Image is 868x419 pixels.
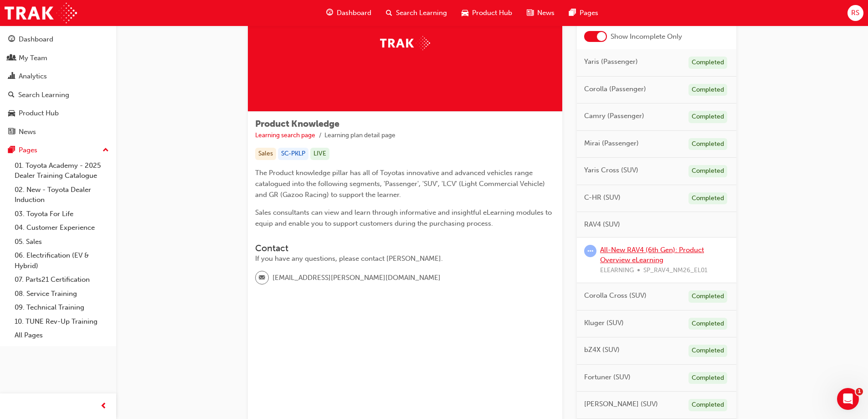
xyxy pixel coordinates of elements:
[688,372,727,384] div: Completed
[11,207,113,221] a: 03. Toyota For Life
[255,253,555,264] div: If you have any questions, please contact [PERSON_NAME].
[8,128,15,136] span: news-icon
[396,8,447,18] span: Search Learning
[519,4,562,22] a: news-iconNews
[19,71,47,82] div: Analytics
[324,130,395,141] li: Learning plan detail page
[19,108,59,119] div: Product Hub
[688,111,727,123] div: Completed
[688,165,727,177] div: Completed
[611,31,682,42] span: Show Incomplete Only
[11,159,113,183] a: 01. Toyota Academy - 2025 Dealer Training Catalogue
[4,87,113,103] a: Search Learning
[11,235,113,249] a: 05. Sales
[255,119,339,129] span: Product Knowledge
[11,300,113,315] a: 09. Technical Training
[584,165,638,176] span: Yaris Cross (SUV)
[4,105,113,122] a: Product Hub
[255,169,547,199] span: The Product knowledge pillar has all of Toyotas innovative and advanced vehicles range catalogued...
[379,4,454,22] a: search-iconSearch Learning
[688,84,727,96] div: Completed
[386,7,392,19] span: search-icon
[537,8,555,18] span: News
[584,290,647,301] span: Corolla Cross (SUV)
[584,372,631,383] span: Fortuner (SUV)
[5,3,77,23] img: Trak
[688,57,727,69] div: Completed
[8,109,15,118] span: car-icon
[643,265,708,276] span: SP_RAV4_NM26_EL01
[11,248,113,273] a: 06. Electrification (EV & Hybrid)
[4,31,113,48] a: Dashboard
[580,8,598,18] span: Pages
[584,57,638,67] span: Yaris (Passenger)
[584,399,658,409] span: [PERSON_NAME] (SUV)
[527,7,534,19] span: news-icon
[18,90,69,100] div: Search Learning
[103,145,109,156] span: up-icon
[584,318,624,328] span: Kluger (SUV)
[255,208,554,228] span: Sales consultants can view and learn through informative and insightful eLearning modules to equi...
[8,146,15,155] span: pages-icon
[19,34,53,45] div: Dashboard
[272,273,441,283] span: [EMAIL_ADDRESS][PERSON_NAME][DOMAIN_NAME]
[688,399,727,411] div: Completed
[584,219,620,230] span: RAV4 (SUV)
[856,388,863,395] span: 1
[11,287,113,301] a: 08. Service Training
[4,142,113,159] button: Pages
[4,50,113,67] a: My Team
[100,401,107,412] span: prev-icon
[851,8,859,18] span: RS
[688,318,727,330] div: Completed
[8,36,15,44] span: guage-icon
[380,36,430,50] img: Trak
[584,138,639,149] span: Mirai (Passenger)
[11,315,113,329] a: 10. TUNE Rev-Up Training
[562,4,606,22] a: pages-iconPages
[337,8,371,18] span: Dashboard
[8,72,15,81] span: chart-icon
[472,8,512,18] span: Product Hub
[600,265,634,276] span: ELEARNING
[688,345,727,357] div: Completed
[4,124,113,140] a: News
[847,5,863,21] button: RS
[255,148,276,160] div: Sales
[255,243,555,253] h3: Contact
[584,84,646,94] span: Corolla (Passenger)
[688,290,727,303] div: Completed
[584,111,644,121] span: Camry (Passenger)
[600,246,704,264] a: All-New RAV4 (6th Gen): Product Overview eLearning
[19,145,37,155] div: Pages
[462,7,468,19] span: car-icon
[569,7,576,19] span: pages-icon
[278,148,308,160] div: SC-PKLP
[19,53,47,63] div: My Team
[688,138,727,150] div: Completed
[8,91,15,99] span: search-icon
[8,54,15,62] span: people-icon
[310,148,329,160] div: LIVE
[326,7,333,19] span: guage-icon
[11,328,113,342] a: All Pages
[255,131,315,139] a: Learning search page
[454,4,519,22] a: car-iconProduct Hub
[259,272,265,284] span: email-icon
[584,345,620,355] span: bZ4X (SUV)
[584,245,596,257] span: learningRecordVerb_ATTEMPT-icon
[4,29,113,142] button: DashboardMy TeamAnalyticsSearch LearningProduct HubNews
[837,388,859,410] iframe: Intercom live chat
[19,127,36,137] div: News
[4,68,113,85] a: Analytics
[319,4,379,22] a: guage-iconDashboard
[688,192,727,205] div: Completed
[11,273,113,287] a: 07. Parts21 Certification
[11,183,113,207] a: 02. New - Toyota Dealer Induction
[11,221,113,235] a: 04. Customer Experience
[584,192,621,203] span: C-HR (SUV)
